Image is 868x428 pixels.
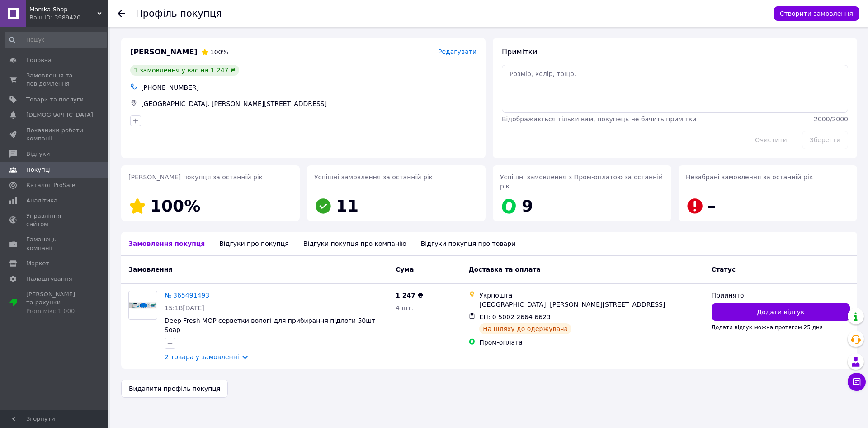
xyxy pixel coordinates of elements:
span: Примітки [502,48,537,56]
a: Фото товару [128,291,157,320]
span: Додати відгук можна протягом 25 дня [712,324,823,331]
span: Каталог ProSale [26,181,75,189]
span: Статус [712,266,736,273]
span: [DEMOGRAPHIC_DATA] [26,111,93,119]
span: Успішні замовлення за останній рік [314,173,433,181]
button: Додати відгук [712,303,850,321]
span: Доставка та оплата [468,266,541,273]
span: 11 [336,197,359,215]
div: Повернутися назад [118,9,125,18]
span: 4 шт. [396,304,413,312]
span: – [708,197,716,215]
div: Ваш ID: 3989420 [29,14,108,22]
span: Mamka-Shop [29,5,97,14]
span: Незабрані замовлення за останній рік [686,173,813,181]
span: Покупці [26,166,51,174]
span: Відображається тільки вам, покупець не бачить примітки [502,115,697,123]
a: 2 товара у замовленні [165,353,239,361]
span: Додати відгук [757,308,804,317]
h1: Профіль покупця [136,8,222,19]
div: Відгуки покупця про товари [414,232,523,255]
div: Prom мікс 1 000 [26,307,84,315]
span: Cума [396,266,414,273]
span: Управління сайтом [26,212,84,228]
a: Deep Fresh MOP серветки вологі для прибирання підлоги 50шт Soap [165,317,375,333]
span: Успішні замовлення з Пром-оплатою за останній рік [500,173,663,190]
span: 1 247 ₴ [396,292,423,299]
span: 15:18[DATE] [165,304,204,312]
span: Відгуки [26,150,50,158]
span: Маркет [26,260,49,268]
span: Гаманець компанії [26,236,84,252]
div: Пром-оплата [479,338,704,347]
div: [GEOGRAPHIC_DATA]. [PERSON_NAME][STREET_ADDRESS] [479,300,704,309]
input: Пошук [5,32,107,48]
span: [PERSON_NAME] [130,47,198,58]
span: [PERSON_NAME] покупця за останній рік [128,173,263,181]
button: Створити замовлення [774,6,859,21]
div: Замовлення покупця [121,232,212,255]
span: 100% [210,48,228,56]
span: Замовлення [128,266,172,273]
div: На шляху до одержувача [479,323,571,334]
span: Замовлення та повідомлення [26,72,84,88]
div: [PHONE_NUMBER] [139,81,478,94]
div: Відгуки про покупця [212,232,296,255]
div: Укрпошта [479,291,704,300]
span: Редагувати [438,48,476,55]
span: Налаштування [26,275,72,283]
button: Чат з покупцем [848,373,866,391]
span: 2000 / 2000 [814,115,848,123]
span: 9 [522,197,533,215]
span: ЕН: 0 5002 2664 6623 [479,313,551,321]
div: 1 замовлення у вас на 1 247 ₴ [130,65,239,76]
div: Прийнято [712,291,850,300]
a: № 365491493 [165,292,209,299]
button: Видалити профіль покупця [121,380,228,398]
span: Головна [26,56,52,64]
div: [GEOGRAPHIC_DATA]. [PERSON_NAME][STREET_ADDRESS] [139,97,478,110]
span: 100% [150,197,200,215]
span: Товари та послуги [26,96,84,104]
span: Показники роботи компанії [26,126,84,143]
span: Аналітика [26,197,57,205]
span: [PERSON_NAME] та рахунки [26,290,84,315]
div: Відгуки покупця про компанію [296,232,414,255]
img: Фото товару [129,302,157,309]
